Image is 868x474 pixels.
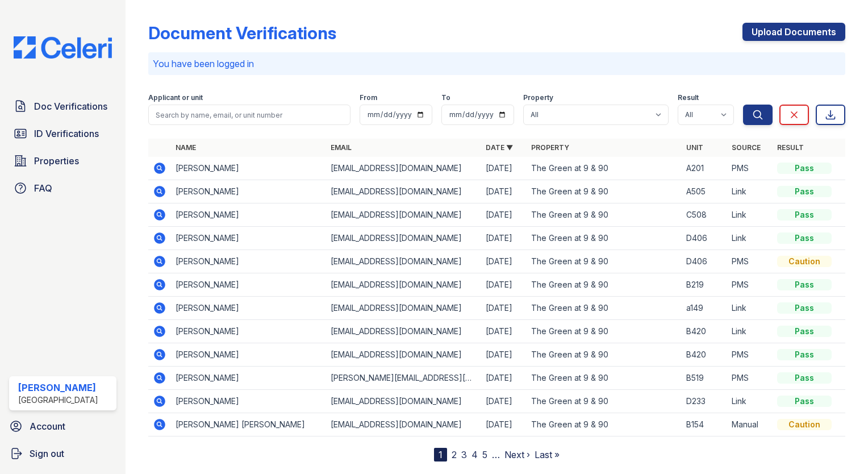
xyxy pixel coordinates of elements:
div: Pass [777,209,832,221]
td: Link [727,180,773,203]
div: Document Verifications [148,23,336,43]
a: Next › [504,449,530,460]
td: [PERSON_NAME] [171,157,326,180]
div: Pass [777,372,832,384]
td: PMS [727,367,773,390]
td: [DATE] [481,367,527,390]
td: The Green at 9 & 90 [527,180,682,203]
td: [EMAIL_ADDRESS][DOMAIN_NAME] [326,320,481,343]
span: Sign out [30,447,64,460]
td: C508 [682,203,727,227]
td: The Green at 9 & 90 [527,203,682,227]
td: [DATE] [481,343,527,367]
td: B519 [682,367,727,390]
input: Search by name, email, or unit number [148,105,350,125]
td: [EMAIL_ADDRESS][DOMAIN_NAME] [326,390,481,413]
a: Upload Documents [742,23,845,41]
td: [PERSON_NAME] [171,273,326,297]
span: FAQ [34,181,52,195]
span: … [492,448,500,461]
label: To [441,93,450,102]
td: [DATE] [481,227,527,250]
td: [EMAIL_ADDRESS][DOMAIN_NAME] [326,250,481,273]
p: You have been logged in [153,57,841,70]
a: Sign out [5,442,121,465]
td: B420 [682,343,727,367]
a: Doc Verifications [9,95,116,118]
td: D406 [682,250,727,273]
td: [PERSON_NAME] [PERSON_NAME] [171,413,326,436]
td: [PERSON_NAME] [171,180,326,203]
td: [DATE] [481,297,527,320]
td: The Green at 9 & 90 [527,297,682,320]
td: [EMAIL_ADDRESS][DOMAIN_NAME] [326,203,481,227]
td: [PERSON_NAME] [171,367,326,390]
label: From [360,93,377,102]
td: Link [727,227,773,250]
td: [PERSON_NAME][EMAIL_ADDRESS][DOMAIN_NAME] [326,367,481,390]
td: [DATE] [481,250,527,273]
div: Pass [777,279,832,290]
td: The Green at 9 & 90 [527,157,682,180]
span: Account [30,419,65,433]
td: [DATE] [481,273,527,297]
a: Result [777,143,804,152]
a: Date ▼ [486,143,513,152]
div: Pass [777,232,832,244]
td: Link [727,320,773,343]
td: [DATE] [481,390,527,413]
td: [EMAIL_ADDRESS][DOMAIN_NAME] [326,343,481,367]
div: [PERSON_NAME] [18,381,98,394]
span: ID Verifications [34,127,99,140]
a: Name [176,143,196,152]
a: FAQ [9,177,116,199]
div: Pass [777,302,832,314]
a: Property [531,143,569,152]
div: Caution [777,256,832,267]
div: Caution [777,419,832,430]
td: [DATE] [481,180,527,203]
span: Properties [34,154,79,168]
td: The Green at 9 & 90 [527,250,682,273]
td: The Green at 9 & 90 [527,227,682,250]
a: 5 [482,449,487,460]
td: [DATE] [481,413,527,436]
div: Pass [777,163,832,174]
span: Doc Verifications [34,99,107,113]
td: [DATE] [481,320,527,343]
td: Manual [727,413,773,436]
div: Pass [777,326,832,337]
div: 1 [434,448,447,461]
td: a149 [682,297,727,320]
div: Pass [777,349,832,360]
label: Result [678,93,699,102]
td: [PERSON_NAME] [171,250,326,273]
td: The Green at 9 & 90 [527,413,682,436]
td: PMS [727,157,773,180]
td: D233 [682,390,727,413]
div: Pass [777,186,832,197]
td: B219 [682,273,727,297]
td: [PERSON_NAME] [171,203,326,227]
label: Applicant or unit [148,93,203,102]
td: D406 [682,227,727,250]
td: B154 [682,413,727,436]
td: [EMAIL_ADDRESS][DOMAIN_NAME] [326,297,481,320]
td: [EMAIL_ADDRESS][DOMAIN_NAME] [326,180,481,203]
img: CE_Logo_Blue-a8612792a0a2168367f1c8372b55b34899dd931a85d93a1a3d3e32e68fde9ad4.png [5,36,121,59]
td: [EMAIL_ADDRESS][DOMAIN_NAME] [326,273,481,297]
td: [EMAIL_ADDRESS][DOMAIN_NAME] [326,227,481,250]
td: Link [727,390,773,413]
td: [PERSON_NAME] [171,320,326,343]
td: [PERSON_NAME] [171,227,326,250]
td: [EMAIL_ADDRESS][DOMAIN_NAME] [326,157,481,180]
a: Account [5,415,121,438]
td: [DATE] [481,203,527,227]
a: Unit [686,143,703,152]
td: PMS [727,250,773,273]
td: The Green at 9 & 90 [527,320,682,343]
div: Pass [777,396,832,407]
a: 3 [461,449,467,460]
td: [EMAIL_ADDRESS][DOMAIN_NAME] [326,413,481,436]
